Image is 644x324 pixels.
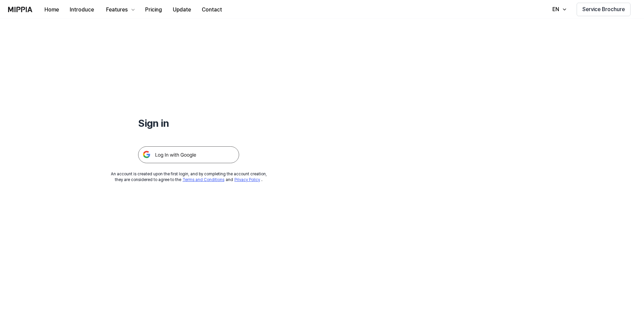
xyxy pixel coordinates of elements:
h1: Sign in [138,116,239,130]
div: An account is created upon the first login, and by completing the account creation, they are cons... [111,171,267,183]
button: Home [39,3,64,17]
a: Update [167,0,196,19]
button: Features [99,3,140,17]
button: EN [546,3,571,16]
div: Features [105,6,129,14]
a: Privacy Policy [234,177,260,182]
a: Terms and Conditions [183,177,224,182]
button: Service Brochure [577,3,631,16]
button: Pricing [140,3,167,17]
button: Contact [196,3,227,17]
div: EN [551,5,560,13]
img: 구글 로그인 버튼 [138,146,239,163]
img: logo [8,7,32,12]
button: Update [167,3,196,17]
button: Introduce [64,3,99,17]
